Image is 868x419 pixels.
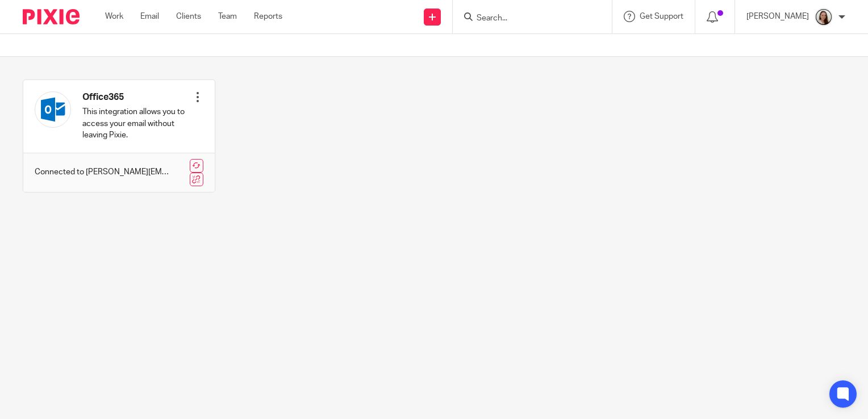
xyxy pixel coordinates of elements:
[815,8,833,26] img: Profile.png
[218,11,237,22] a: Team
[82,91,192,103] h4: Office365
[746,11,809,22] p: [PERSON_NAME]
[82,106,192,141] p: This integration allows you to access your email without leaving Pixie.
[176,11,201,22] a: Clients
[475,14,578,24] input: Search
[23,9,80,24] img: Pixie
[35,91,71,128] img: outlook.svg
[640,12,683,20] span: Get Support
[105,11,123,22] a: Work
[140,11,159,22] a: Email
[35,166,169,178] p: Connected to [PERSON_NAME][EMAIL_ADDRESS][PERSON_NAME][DOMAIN_NAME]
[254,11,282,22] a: Reports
